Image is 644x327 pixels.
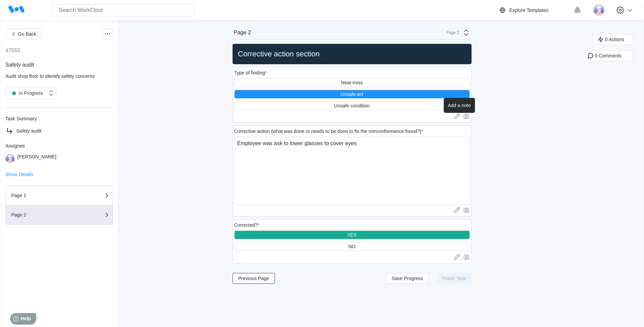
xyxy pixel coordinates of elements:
button: Finish Task [437,273,472,284]
div: Corrected? [234,222,260,228]
span: Save Progress [392,276,423,281]
span: 0 Comments [595,53,622,58]
div: Assignee [5,143,113,149]
a: Safety audit [5,127,113,135]
div: Add a note [444,98,475,113]
div: Unsafe act [341,91,363,97]
div: Audit shop floor to identify safety concerns [5,73,113,79]
span: Previous Page [238,276,269,281]
h2: Corrective action section [235,49,469,59]
div: Explore Templates [509,7,548,13]
span: Go Back [18,32,36,36]
button: Go Back [5,29,42,39]
a: Explore Templates [498,6,570,14]
div: [PERSON_NAME] [17,154,56,163]
textarea: Employee was ask to lower glasses to cover eyes [234,137,470,205]
button: 0 Actions [592,34,633,45]
span: Safety audit [16,128,41,134]
div: In Progress [9,88,43,98]
div: Corrective action (what was done or needs to be done to fix the nonconformance found?) [234,128,423,134]
button: Show Details [5,172,33,177]
button: 0 Comments [582,50,633,61]
button: Page 1 [5,186,113,205]
div: Near-miss [341,80,363,85]
button: Page 2 [5,205,113,225]
img: user-3.png [593,4,605,16]
input: Search WorkClout [52,4,194,16]
div: Page 2 [11,212,79,217]
div: Unsafe condition [334,103,369,108]
div: Page 1 [11,193,79,198]
span: 0 Actions [605,37,624,42]
div: Task Summary [5,116,113,121]
div: Page 2 [234,30,251,36]
button: Save Progress [386,273,429,284]
img: user-3.png [5,154,15,163]
div: Type of finding [234,70,267,75]
span: Finish Task [442,276,466,281]
div: NO [348,244,355,249]
div: #7655 [5,48,21,54]
button: Previous Page [233,273,275,284]
div: YES [347,232,356,238]
div: Page 2 [442,30,459,35]
span: Safety audit [5,62,34,68]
